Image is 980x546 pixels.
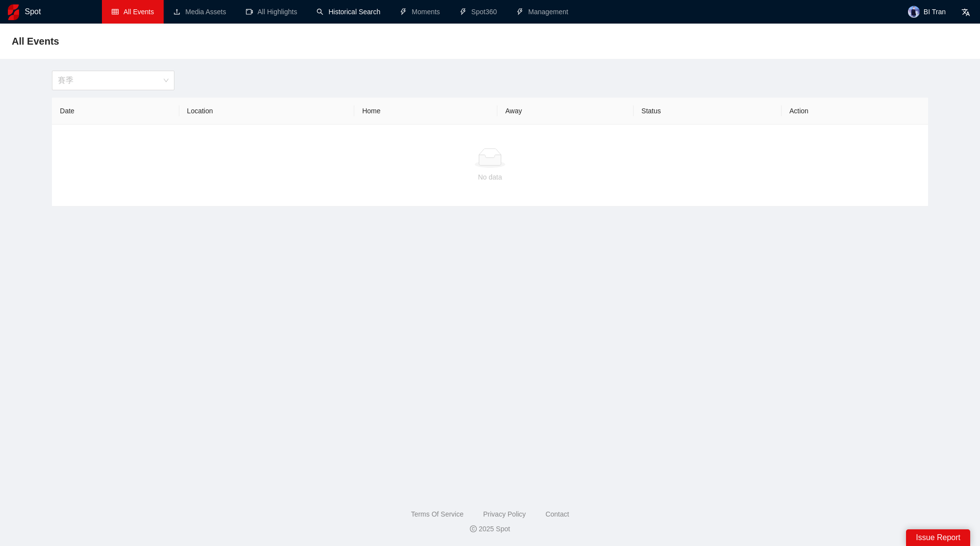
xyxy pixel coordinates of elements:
a: searchHistorical Search [317,8,380,16]
div: 2025 Spot [8,523,972,534]
img: logo [8,4,19,20]
th: Away [497,98,634,125]
img: avatar [908,6,920,18]
a: uploadMedia Assets [173,8,226,16]
th: Action [782,98,928,125]
a: Terms Of Service [411,510,464,518]
div: Issue Report [906,529,970,546]
a: Privacy Policy [483,510,526,518]
span: copyright [470,525,477,532]
span: table [112,8,119,15]
a: thunderboltMoments [400,8,440,16]
th: Location [179,98,355,125]
span: All Events [123,8,154,16]
th: Status [634,98,782,125]
a: video-cameraAll Highlights [246,8,297,16]
a: Contact [545,510,569,518]
a: thunderboltSpot360 [460,8,497,16]
span: All Events [12,33,59,49]
a: thunderboltManagement [516,8,568,16]
div: No data [60,172,920,182]
th: Home [354,98,497,125]
th: Date [52,98,179,125]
